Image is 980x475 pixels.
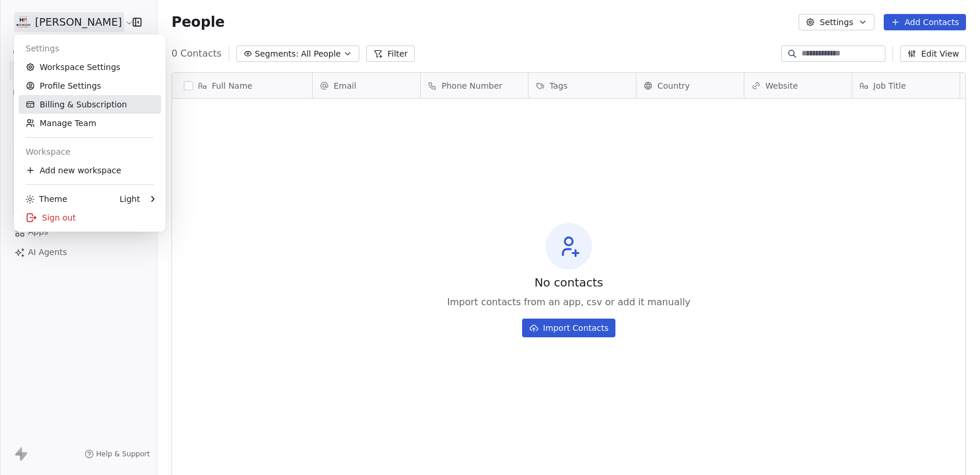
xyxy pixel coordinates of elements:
div: Sign out [19,208,161,227]
div: Settings [19,39,161,58]
div: Workspace [19,142,161,161]
a: Profile Settings [19,76,161,95]
div: Add new workspace [19,161,161,180]
div: Light [120,193,140,205]
a: Billing & Subscription [19,95,161,114]
a: Manage Team [19,114,161,132]
a: Workspace Settings [19,58,161,76]
div: Theme [26,193,67,205]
